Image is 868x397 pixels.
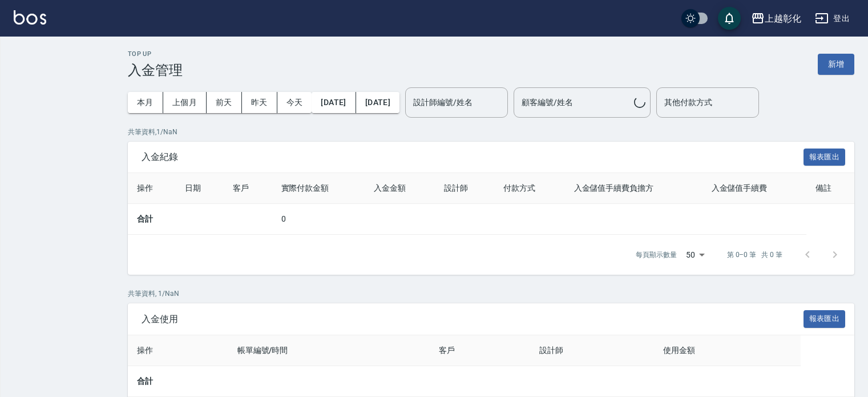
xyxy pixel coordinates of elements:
th: 客戶 [224,173,272,204]
p: 共 筆資料, 1 / NaN [128,288,854,299]
a: 報表匯出 [804,151,846,162]
th: 操作 [128,335,228,366]
th: 操作 [128,173,176,204]
th: 設計師 [530,335,654,366]
th: 實際付款金額 [272,173,365,204]
span: 入金使用 [142,314,804,325]
button: 昨天 [242,92,277,113]
a: 報表匯出 [804,313,846,324]
img: Logo [14,10,46,25]
td: 0 [272,204,365,235]
button: 新增 [818,54,854,75]
button: 登出 [810,8,854,29]
th: 日期 [176,173,224,204]
a: 新增 [818,58,854,69]
p: 第 0–0 筆 共 0 筆 [727,250,782,260]
button: save [718,7,741,30]
span: 入金紀錄 [142,151,804,163]
button: 前天 [207,92,242,113]
button: 本月 [128,92,163,113]
div: 上越彰化 [765,11,801,26]
th: 付款方式 [494,173,564,204]
th: 客戶 [430,335,530,366]
h3: 入金管理 [128,62,183,78]
button: [DATE] [312,92,356,113]
h2: Top Up [128,50,183,58]
button: [DATE] [356,92,399,113]
th: 帳單編號/時間 [228,335,430,366]
p: 共 筆資料, 1 / NaN [128,127,854,137]
button: 報表匯出 [804,310,846,328]
button: 今天 [277,92,312,113]
th: 入金儲值手續費 [703,173,806,204]
th: 入金金額 [365,173,435,204]
th: 使用金額 [654,335,801,366]
button: 上個月 [163,92,207,113]
th: 備註 [806,173,854,204]
th: 設計師 [435,173,494,204]
button: 報表匯出 [804,149,846,166]
th: 入金儲值手續費負擔方 [565,173,703,204]
button: 上越彰化 [746,7,806,30]
p: 每頁顯示數量 [636,250,677,260]
td: 合計 [128,204,224,235]
div: 50 [681,239,709,270]
td: 合計 [128,366,228,397]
